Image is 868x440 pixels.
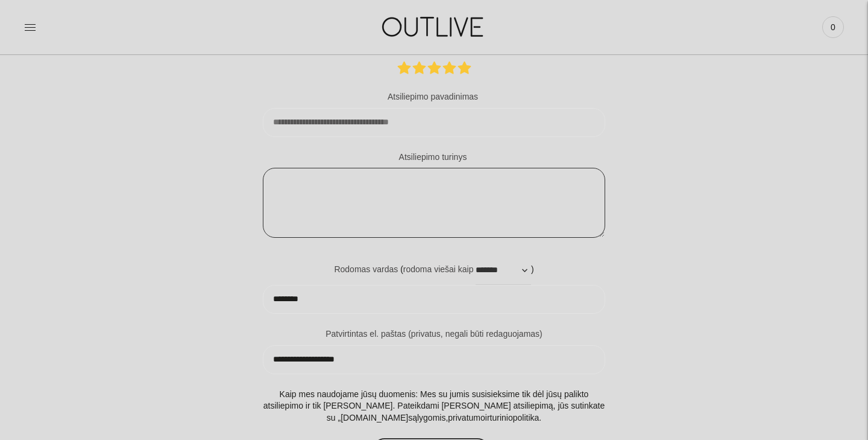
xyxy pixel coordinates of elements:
span: ( ) [400,264,533,274]
a: sąlygomis [408,413,445,422]
span: 0 [825,19,841,36]
label: Rodomas vardas [334,264,398,276]
a: privatumo [448,413,485,422]
input: Rodomas vardas [263,285,605,314]
textarea: Atsiliepimo turinys [263,168,605,238]
a: turinio [490,413,513,422]
a: 3 stars [428,62,443,74]
label: Atsiliepimo pavadinimas [388,91,478,103]
select: Name format [476,256,531,285]
label: Patvirtintas el. paštas (privatus, negali būti redaguojamas) [263,328,605,340]
p: Kaip mes naudojame jūsų duomenis: Mes su jumis susisieksime tik dėl jūsų palikto atsiliepimo ir t... [263,389,605,424]
input: Atsiliepimo pavadinimas [263,108,605,137]
label: Atsiliepimo turinys [399,151,467,164]
label: rodoma viešai kaip [403,264,474,276]
a: 1 star [398,62,413,74]
img: OUTLIVE [359,6,509,48]
a: 4 stars [443,62,458,74]
a: 2 stars [413,62,428,74]
input: El. pašto adresas [263,345,605,374]
div: Įvertinimas [263,42,605,77]
a: 5 stars [458,62,471,74]
a: 0 [822,14,844,40]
